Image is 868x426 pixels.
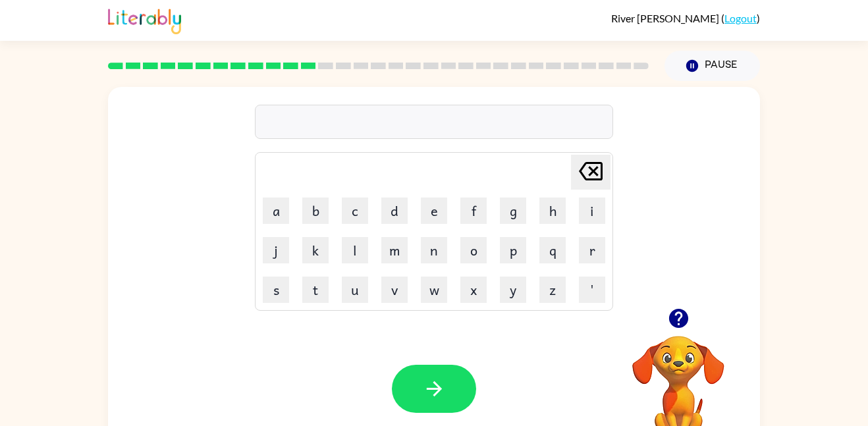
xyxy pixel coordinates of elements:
button: c [342,198,368,224]
button: k [302,237,329,263]
button: p [500,237,526,263]
button: r [579,237,605,263]
button: x [460,277,487,303]
button: l [342,237,368,263]
button: h [539,198,566,224]
img: Literably [108,5,181,34]
button: z [539,277,566,303]
button: t [302,277,329,303]
button: j [263,237,289,263]
button: m [381,237,408,263]
button: v [381,277,408,303]
a: Logout [724,12,757,24]
button: o [460,237,487,263]
button: g [500,198,526,224]
button: s [263,277,289,303]
button: a [263,198,289,224]
button: ' [579,277,605,303]
button: b [302,198,329,224]
div: ( ) [611,12,760,24]
button: y [500,277,526,303]
button: w [421,277,447,303]
button: n [421,237,447,263]
button: q [539,237,566,263]
button: i [579,198,605,224]
button: d [381,198,408,224]
span: River [PERSON_NAME] [611,12,721,24]
button: e [421,198,447,224]
button: u [342,277,368,303]
button: Pause [665,51,760,81]
button: f [460,198,487,224]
